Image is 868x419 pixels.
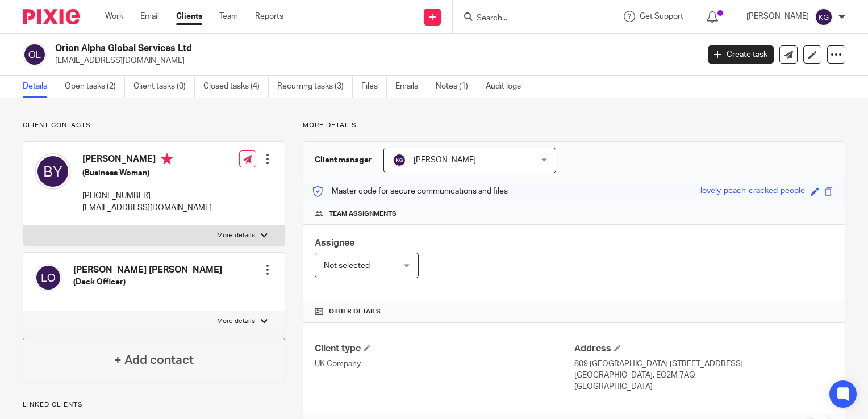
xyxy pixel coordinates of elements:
img: svg%3E [35,153,71,190]
img: svg%3E [35,264,62,291]
p: Master code for secure communications and files [312,186,508,197]
p: Client contacts [23,121,285,130]
h4: Address [574,343,833,355]
a: Clients [176,11,202,22]
a: Emails [395,76,427,98]
a: Details [23,76,56,98]
input: Search [475,14,578,24]
a: Reports [255,11,283,22]
a: Create task [708,45,774,64]
img: svg%3E [815,8,833,26]
p: [GEOGRAPHIC_DATA] [574,381,833,392]
a: Client tasks (0) [133,76,195,98]
img: svg%3E [23,43,47,66]
a: Notes (1) [436,76,477,98]
a: Files [361,76,387,98]
p: [GEOGRAPHIC_DATA], EC2M 7AQ [574,370,833,381]
h4: [PERSON_NAME] [82,153,212,167]
p: More details [303,121,845,130]
span: Team assignments [329,209,397,219]
img: Pixie [23,9,80,24]
p: More details [217,317,255,326]
a: Closed tasks (4) [203,76,269,98]
p: [EMAIL_ADDRESS][DOMAIN_NAME] [82,202,212,213]
p: [PERSON_NAME] [746,11,809,22]
i: Primary [161,153,173,165]
a: Team [219,11,238,22]
a: Open tasks (2) [65,76,125,98]
h4: + Add contact [114,351,194,369]
div: lovely-peach-cracked-people [700,185,805,198]
h4: [PERSON_NAME] [PERSON_NAME] [73,264,222,276]
span: Other details [329,307,381,316]
span: Get Support [640,12,683,20]
p: [PHONE_NUMBER] [82,190,212,202]
h4: Client type [315,343,574,355]
h2: Orion Alpha Global Services Ltd [55,43,564,55]
h5: (Business Woman) [82,167,212,179]
a: Email [140,11,159,22]
img: svg%3E [393,153,406,167]
p: UK Company [315,358,574,370]
p: Linked clients [23,400,285,409]
span: Not selected [324,262,370,270]
p: More details [217,231,255,240]
span: [PERSON_NAME] [414,156,476,164]
p: [EMAIL_ADDRESS][DOMAIN_NAME] [55,55,691,66]
h5: (Deck Officer) [73,276,222,288]
span: Assignee [315,238,354,248]
h3: Client manager [315,154,372,166]
a: Recurring tasks (3) [277,76,353,98]
p: 809 [GEOGRAPHIC_DATA] [STREET_ADDRESS] [574,358,833,370]
a: Audit logs [486,76,529,98]
a: Work [105,11,123,22]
